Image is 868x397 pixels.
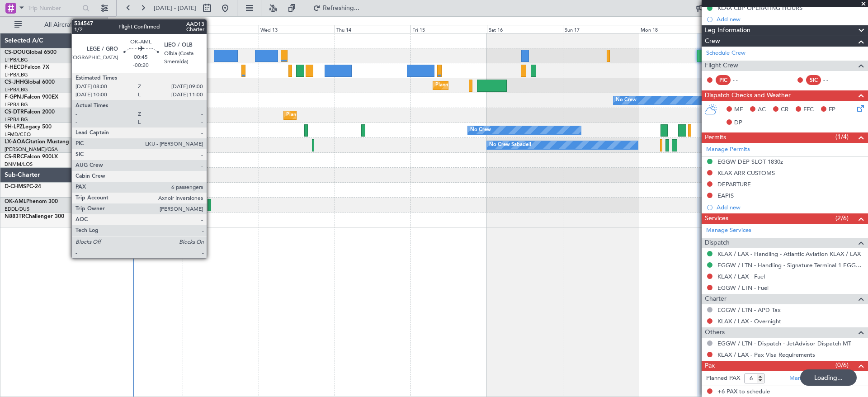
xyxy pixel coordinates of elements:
[717,203,863,211] div: Add new
[806,75,821,85] div: SIC
[147,49,289,62] div: Planned Maint [GEOGRAPHIC_DATA] ([GEOGRAPHIC_DATA])
[717,388,770,397] span: +6 PAX to schedule
[489,138,531,152] div: No Crew Sabadell
[24,22,95,28] span: All Aircraft
[5,214,25,219] span: N883TR
[835,132,849,142] span: (1/4)
[183,25,259,33] div: Tue 12
[717,158,783,165] div: EGGW DEP SLOT 1830z
[616,94,637,107] div: No Crew
[705,132,726,143] span: Permits
[5,95,58,100] a: F-GPNJFalcon 900EX
[5,131,31,138] a: LFMD/CEQ
[781,105,788,114] span: CR
[705,61,738,71] span: Flight Crew
[5,139,25,145] span: LX-AOA
[5,109,55,115] a: CS-DTRFalcon 2000
[5,184,26,189] span: D-CHMS
[733,76,753,84] div: - -
[639,25,715,33] div: Mon 18
[5,199,26,204] span: OK-AML
[717,15,863,23] div: Add new
[717,317,781,325] a: KLAX / LAX - Overnight
[717,250,861,258] a: KLAX / LAX - Handling - Atlantic Aviation KLAX / LAX
[716,75,731,85] div: PIC
[5,50,57,55] a: CS-DOUGlobal 6500
[705,213,728,224] span: Services
[829,105,835,114] span: FP
[706,374,740,383] label: Planned PAX
[835,360,849,370] span: (0/6)
[5,86,28,93] a: LFPB/LBG
[705,327,725,338] span: Others
[717,261,863,269] a: EGGW / LTN - Handling - Signature Terminal 1 EGGW / LTN
[5,124,23,130] span: 9H-LPZ
[717,340,851,347] a: EGGW / LTN - Dispatch - JetAdvisor Dispatch MT
[28,1,80,15] input: Trip Number
[705,361,715,371] span: Pax
[5,95,24,100] span: F-GPNJ
[705,294,726,304] span: Charter
[717,273,765,280] a: KLAX / LAX - Fuel
[5,50,26,55] span: CS-DOU
[335,25,410,33] div: Thu 14
[705,25,750,36] span: Leg Information
[835,213,849,223] span: (2/6)
[717,284,769,292] a: EGGW / LTN - Fuel
[563,25,639,33] div: Sun 17
[717,306,781,314] a: EGGW / LTN - APD Tax
[5,71,28,78] a: LFPB/LBG
[717,192,734,199] div: EAPIS
[309,1,363,15] button: Refreshing...
[5,139,69,145] a: LX-AOACitation Mustang
[5,161,33,168] a: DNMM/LOS
[803,105,814,114] span: FFC
[706,145,750,154] a: Manage Permits
[706,49,745,58] a: Schedule Crew
[800,369,857,386] div: Loading...
[10,18,98,32] button: All Aircraft
[5,184,41,189] a: D-CHMSPC-24
[734,118,742,128] span: DP
[131,79,274,92] div: Planned Maint [GEOGRAPHIC_DATA] ([GEOGRAPHIC_DATA])
[107,25,183,33] div: Mon 11
[5,124,52,130] a: 9H-LPZLegacy 500
[322,5,360,11] span: Refreshing...
[717,4,802,12] div: KLAX CBP OPERATING HOURS
[5,101,28,108] a: LFPB/LBG
[5,80,55,85] a: CS-JHHGlobal 6000
[5,80,24,85] span: CS-JHH
[706,226,751,235] a: Manage Services
[705,90,791,101] span: Dispatch Checks and Weather
[5,65,49,70] a: F-HECDFalcon 7X
[717,180,751,188] div: DEPARTURE
[5,214,64,219] a: N883TRChallenger 300
[5,146,58,153] a: [PERSON_NAME]/QSA
[410,25,486,33] div: Fri 15
[717,351,815,359] a: KLAX / LAX - Pax Visa Requirements
[717,169,775,177] div: KLAX ARR CUSTOMS
[734,105,743,114] span: MF
[435,79,578,92] div: Planned Maint [GEOGRAPHIC_DATA] ([GEOGRAPHIC_DATA])
[5,154,24,160] span: CS-RRC
[154,4,196,12] span: [DATE] - [DATE]
[5,109,24,115] span: CS-DTR
[286,109,332,122] div: Planned Maint Sofia
[823,76,844,84] div: - -
[705,36,720,47] span: Crew
[109,18,125,26] div: [DATE]
[5,65,24,70] span: F-HECD
[5,154,58,160] a: CS-RRCFalcon 900LX
[5,206,29,213] a: EDDL/DUS
[487,25,563,33] div: Sat 16
[470,123,491,137] div: No Crew
[705,238,730,248] span: Dispatch
[259,25,335,33] div: Wed 13
[5,57,28,63] a: LFPB/LBG
[5,199,58,204] a: OK-AMLPhenom 300
[789,374,824,383] a: Manage PAX
[5,116,28,123] a: LFPB/LBG
[758,105,766,114] span: AC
